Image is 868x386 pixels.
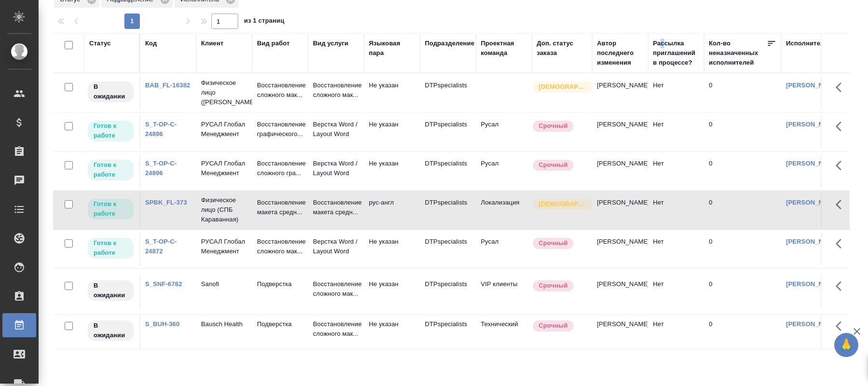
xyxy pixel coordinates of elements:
[476,315,532,348] td: Технический
[786,320,840,328] a: [PERSON_NAME]
[201,78,247,107] p: Физическое лицо ([PERSON_NAME])
[87,319,135,342] div: Исполнитель назначен, приступать к работе пока рано
[94,82,128,101] p: В ожидании
[648,154,704,188] td: Нет
[201,195,247,224] p: Физическое лицо (СПБ Караванная)
[648,115,704,149] td: Нет
[830,154,853,177] button: Здесь прячутся важные кнопки
[94,238,128,258] p: Готов к работе
[145,160,177,177] a: S_T-OP-C-24896
[830,232,853,255] button: Здесь прячутся важные кнопки
[420,154,476,188] td: DTPspecialists
[704,193,781,227] td: 0
[592,193,648,227] td: [PERSON_NAME]
[145,320,179,328] a: S_BUH-360
[830,76,853,99] button: Здесь прячутся важные кнопки
[145,121,177,138] a: S_T-OP-C-24896
[313,120,359,139] p: Верстка Word / Layout Word
[539,82,587,92] p: [DEMOGRAPHIC_DATA]
[369,39,415,58] div: Языковая пара
[539,160,568,170] p: Срочный
[257,198,303,217] p: Восстановление макета средн...
[704,275,781,308] td: 0
[364,315,420,348] td: Не указан
[476,232,532,266] td: Русал
[257,120,303,139] p: Восстановление графического...
[313,237,359,256] p: Верстка Word / Layout Word
[94,321,128,340] p: В ожидании
[834,333,858,357] button: 🙏
[539,199,587,209] p: [DEMOGRAPHIC_DATA]
[313,39,349,48] div: Вид услуги
[89,39,111,48] div: Статус
[364,76,420,110] td: Не указан
[201,39,223,48] div: Клиент
[786,121,840,128] a: [PERSON_NAME]
[364,232,420,266] td: Не указан
[201,159,247,178] p: РУСАЛ Глобал Менеджмент
[87,198,135,221] div: Исполнитель может приступить к работе
[476,115,532,149] td: Русал
[539,121,568,131] p: Срочный
[539,238,568,248] p: Срочный
[830,315,853,338] button: Здесь прячутся важные кнопки
[539,321,568,331] p: Срочный
[537,39,587,58] div: Доп. статус заказа
[257,279,303,289] p: Подверстка
[476,154,532,188] td: Русал
[481,39,527,58] div: Проектная команда
[94,160,128,179] p: Готов к работе
[476,275,532,308] td: VIP клиенты
[257,237,303,256] p: Восстановление сложного мак...
[592,76,648,110] td: [PERSON_NAME]
[145,39,157,48] div: Код
[313,159,359,178] p: Верстка Word / Layout Word
[786,238,840,245] a: [PERSON_NAME]
[420,232,476,266] td: DTPspecialists
[709,39,767,68] div: Кол-во неназначенных исполнителей
[94,199,128,219] p: Готов к работе
[313,198,359,217] p: Восстановление макета средн...
[648,275,704,308] td: Нет
[539,281,568,290] p: Срочный
[592,232,648,266] td: [PERSON_NAME]
[704,76,781,110] td: 0
[830,115,853,138] button: Здесь прячутся важные кнопки
[201,319,247,329] p: Bausch Health
[704,232,781,266] td: 0
[704,315,781,348] td: 0
[420,315,476,348] td: DTPspecialists
[420,115,476,149] td: DTPspecialists
[364,154,420,188] td: Не указан
[648,315,704,348] td: Нет
[201,120,247,139] p: РУСАЛ Глобал Менеджмент
[648,193,704,227] td: Нет
[653,39,699,68] div: Рассылка приглашений в процессе?
[597,39,643,68] div: Автор последнего изменения
[704,115,781,149] td: 0
[94,121,128,140] p: Готов к работе
[420,76,476,110] td: DTPspecialists
[704,154,781,188] td: 0
[830,275,853,298] button: Здесь прячутся важные кнопки
[145,199,187,206] a: SPBK_FL-373
[364,115,420,149] td: Не указан
[201,237,247,256] p: РУСАЛ Глобал Менеджмент
[313,279,359,299] p: Восстановление сложного мак...
[592,275,648,308] td: [PERSON_NAME]
[257,39,290,48] div: Вид работ
[257,81,303,100] p: Восстановление сложного мак...
[648,76,704,110] td: Нет
[94,281,128,300] p: В ожидании
[87,120,135,142] div: Исполнитель может приступить к работе
[257,159,303,178] p: Восстановление сложного гра...
[420,275,476,308] td: DTPspecialists
[420,193,476,227] td: DTPspecialists
[786,82,840,89] a: [PERSON_NAME]
[145,82,190,89] a: BAB_FL-16382
[201,279,247,289] p: Sanofi
[313,81,359,100] p: Восстановление сложного мак...
[838,335,854,355] span: 🙏
[592,115,648,149] td: [PERSON_NAME]
[786,39,828,48] div: Исполнитель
